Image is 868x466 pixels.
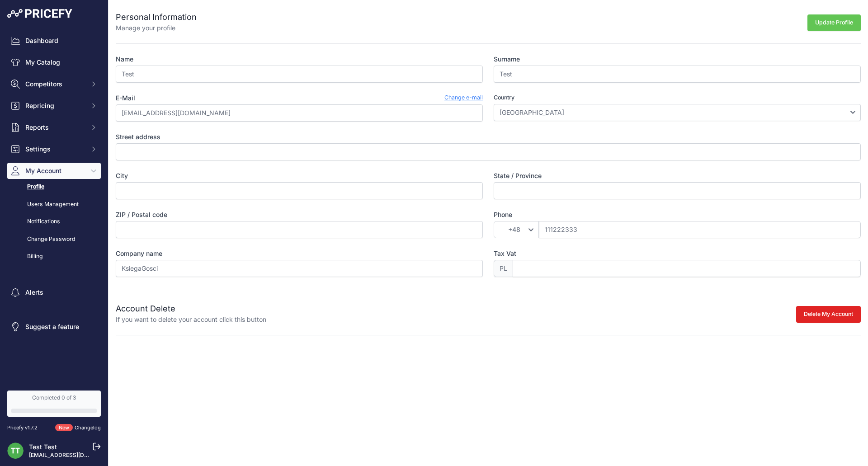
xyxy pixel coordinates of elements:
[7,98,101,114] button: Repricing
[7,76,101,92] button: Competitors
[116,315,266,324] p: If you want to delete your account click this button
[7,319,101,335] a: Suggest a feature
[25,166,85,175] span: My Account
[7,33,101,49] a: Dashboard
[29,452,123,458] a: [EMAIL_ADDRESS][DOMAIN_NAME]
[494,260,513,277] span: PL
[25,101,85,110] span: Repricing
[116,24,197,33] p: Manage your profile
[29,443,57,451] a: Test Test
[116,249,483,258] label: Company name
[7,141,101,157] button: Settings
[11,394,97,401] div: Completed 0 of 3
[494,55,861,64] label: Surname
[494,171,861,180] label: State / Province
[116,94,135,103] label: E-Mail
[7,163,101,179] button: My Account
[7,284,101,301] a: Alerts
[7,391,101,417] a: Completed 0 of 3
[7,54,101,71] a: My Catalog
[444,94,483,103] a: Change e-mail
[25,145,85,154] span: Settings
[55,424,73,432] span: New
[116,302,266,315] h2: Account Delete
[7,424,38,432] div: Pricefy v1.7.2
[7,249,101,264] a: Billing
[494,210,861,219] label: Phone
[7,33,101,380] nav: Sidebar
[25,80,85,89] span: Competitors
[116,171,483,180] label: City
[494,94,861,102] label: Country
[7,231,101,247] a: Change Password
[116,132,861,141] label: Street address
[116,55,483,64] label: Name
[25,123,85,132] span: Reports
[494,249,516,257] span: Tax Vat
[7,214,101,230] a: Notifications
[807,14,861,31] button: Update Profile
[7,179,101,195] a: Profile
[7,119,101,136] button: Reports
[75,424,101,431] a: Changelog
[796,306,861,323] button: Delete My Account
[116,210,483,219] label: ZIP / Postal code
[116,11,197,24] h2: Personal Information
[7,197,101,212] a: Users Management
[7,9,72,18] img: Pricefy Logo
